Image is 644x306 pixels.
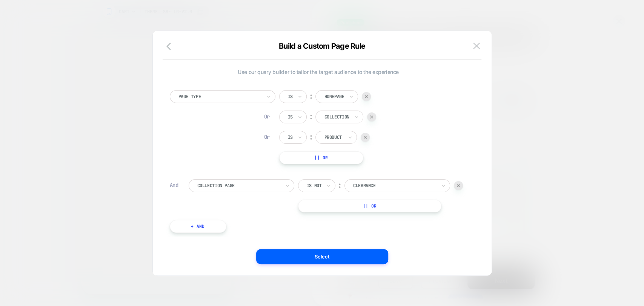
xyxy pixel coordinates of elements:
img: end [370,115,373,118]
button: Select [256,249,388,264]
button: || Or [298,200,442,212]
img: end [457,184,460,187]
span: Use our query builder to tailor the target audience to the experience [170,69,467,75]
div: ︰ [336,180,344,191]
img: end [364,136,367,139]
img: end [365,95,368,98]
span: Build a Custom Page Rule [279,42,365,51]
img: close [473,43,480,49]
button: || Or [279,151,364,164]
